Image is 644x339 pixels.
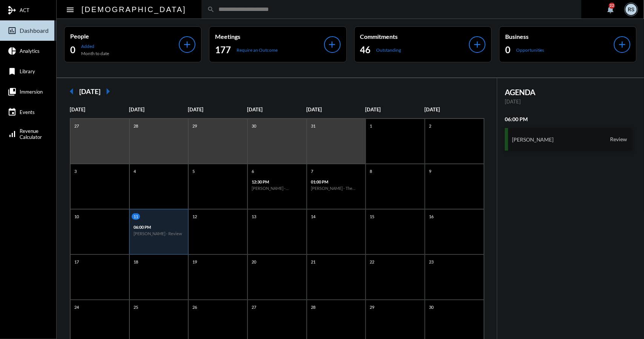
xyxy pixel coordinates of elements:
[311,179,362,184] p: 01:00 PM
[250,168,256,174] p: 6
[311,186,362,191] h6: [PERSON_NAME] - The Philosophy
[100,84,115,99] mat-icon: arrow_right
[70,106,129,112] p: [DATE]
[207,6,215,13] mat-icon: search
[20,109,35,115] span: Events
[505,116,633,122] h2: 06:00 PM
[512,136,554,143] h3: [PERSON_NAME]
[252,186,303,191] h6: [PERSON_NAME] - Investment
[516,47,544,53] p: Opportunities
[20,27,49,34] span: Dashboard
[8,6,17,15] mat-icon: mediation
[247,106,306,112] p: [DATE]
[81,3,186,15] h2: [DEMOGRAPHIC_DATA]
[608,136,629,143] span: Review
[72,123,81,129] p: 27
[427,123,433,129] p: 2
[8,46,17,55] mat-icon: pie_chart
[505,33,614,40] p: Business
[66,5,75,14] mat-icon: Side nav toggle icon
[72,304,81,310] p: 24
[20,68,35,74] span: Library
[368,168,374,174] p: 8
[8,67,17,76] mat-icon: bookmark
[79,87,100,96] h2: [DATE]
[20,128,42,140] span: Revenue Calculator
[188,106,247,112] p: [DATE]
[505,44,510,56] h2: 0
[63,2,78,17] button: Toggle sidenav
[129,106,188,112] p: [DATE]
[424,106,484,112] p: [DATE]
[134,225,184,230] p: 06:00 PM
[132,213,140,220] p: 11
[70,32,179,40] p: People
[309,123,317,129] p: 31
[81,43,109,49] p: Added
[72,213,81,220] p: 10
[237,47,278,53] p: Require an Outcome
[72,168,78,174] p: 3
[70,44,75,56] h2: 0
[8,87,17,96] mat-icon: collections_bookmark
[360,44,371,56] h2: 46
[505,88,633,97] h2: AGENDA
[191,168,197,174] p: 5
[360,33,469,40] p: Commitments
[250,304,258,310] p: 27
[365,106,424,112] p: [DATE]
[191,213,199,220] p: 12
[8,26,17,35] mat-icon: insert_chart_outlined
[606,5,615,14] mat-icon: notifications
[8,129,17,139] mat-icon: signal_cellular_alt
[132,168,138,174] p: 4
[81,51,109,56] p: Month to date
[132,259,140,265] p: 18
[20,89,43,95] span: Immersion
[309,259,317,265] p: 21
[427,168,433,174] p: 9
[617,39,627,50] mat-icon: add
[8,108,17,117] mat-icon: event
[20,48,40,54] span: Analytics
[427,213,435,220] p: 16
[182,39,192,50] mat-icon: add
[64,84,79,99] mat-icon: arrow_left
[191,123,199,129] p: 29
[250,259,258,265] p: 20
[132,123,140,129] p: 28
[368,304,376,310] p: 29
[134,231,184,236] h6: [PERSON_NAME] - Review
[377,47,401,53] p: Outstanding
[626,4,637,15] div: RS
[309,304,317,310] p: 28
[309,168,315,174] p: 7
[191,304,199,310] p: 26
[309,213,317,220] p: 14
[368,123,374,129] p: 1
[427,304,435,310] p: 30
[306,106,366,112] p: [DATE]
[427,259,435,265] p: 23
[191,259,199,265] p: 19
[20,7,29,13] span: ACT
[472,39,483,50] mat-icon: add
[252,179,303,184] p: 12:30 PM
[132,304,140,310] p: 25
[505,99,633,105] p: [DATE]
[215,33,324,40] p: Meetings
[609,3,615,9] div: 22
[250,213,258,220] p: 13
[250,123,258,129] p: 30
[72,259,81,265] p: 17
[368,259,376,265] p: 22
[327,39,338,50] mat-icon: add
[368,213,376,220] p: 15
[215,44,231,56] h2: 177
